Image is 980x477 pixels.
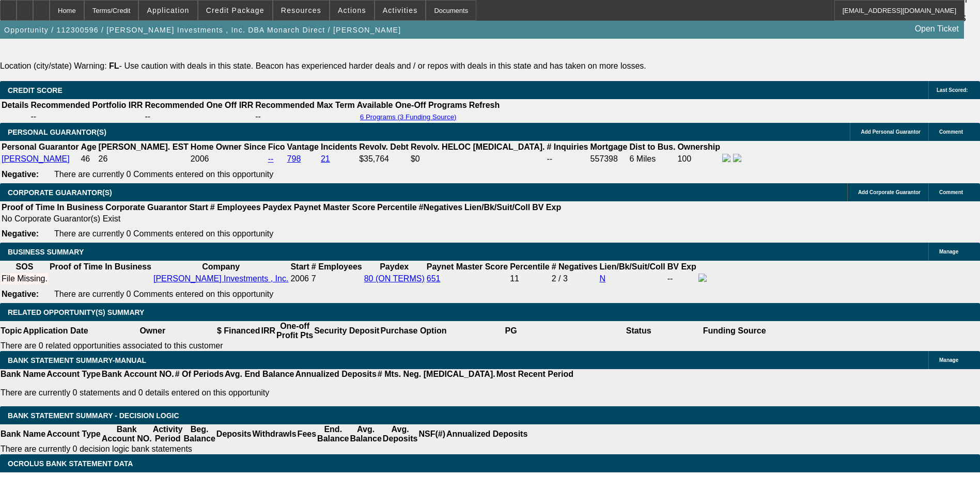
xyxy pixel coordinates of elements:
span: 7 [312,274,316,283]
span: Activities [383,6,418,14]
div: 11 [510,274,549,283]
th: Avg. Deposits [382,424,418,444]
th: Avg. Balance [349,424,382,444]
button: 6 Programs (3 Funding Source) [357,113,460,121]
b: Revolv. Debt [359,142,409,151]
td: -- [30,112,143,122]
b: # Employees [312,262,362,271]
b: Revolv. HELOC [MEDICAL_DATA]. [411,142,545,151]
td: 557398 [590,153,628,165]
span: Opportunity / 112300596 / [PERSON_NAME] Investments , Inc. DBA Monarch Direct / [PERSON_NAME] [4,26,401,34]
th: Account Type [46,424,101,444]
b: # Negatives [552,262,598,271]
img: facebook-icon.png [698,274,707,282]
b: Dist to Bus. [630,142,676,151]
th: $ Financed [216,321,261,341]
a: -- [268,154,274,163]
th: Beg. Balance [183,424,215,444]
b: Home Owner Since [191,142,266,151]
span: There are currently 0 Comments entered on this opportunity [54,229,273,238]
td: No Corporate Guarantor(s) Exist [1,214,566,224]
td: 100 [677,153,721,165]
b: BV Exp [532,203,561,212]
th: Recommended Portfolio IRR [30,100,143,110]
th: # Mts. Neg. [MEDICAL_DATA]. [377,369,496,379]
td: -- [546,153,588,165]
a: 21 [321,154,330,163]
b: [PERSON_NAME]. EST [99,142,189,151]
span: Manage [939,249,958,255]
td: 6 Miles [629,153,676,165]
img: linkedin-icon.png [733,154,741,162]
th: PG [447,321,574,341]
th: Annualized Deposits [446,424,528,444]
th: Funding Source [703,321,767,341]
b: Start [290,262,309,271]
span: PERSONAL GUARANTOR(S) [8,128,106,136]
b: Fico [268,142,285,151]
th: Status [575,321,703,341]
b: Start [189,203,208,212]
b: Paydex [263,203,292,212]
b: Negative: [2,229,39,238]
b: Vantage [287,142,319,151]
span: Bank Statement Summary - Decision Logic [8,411,179,420]
th: Proof of Time In Business [49,262,152,272]
span: Comment [939,129,963,135]
th: Bank Account NO. [101,369,175,379]
b: Company [202,262,240,271]
th: Fees [297,424,317,444]
td: $35,764 [359,153,409,165]
b: Percentile [377,203,416,212]
span: Add Personal Guarantor [861,129,921,135]
span: Actions [338,6,366,14]
th: # Of Periods [175,369,224,379]
th: Recommended Max Term [255,100,355,110]
th: Bank Account NO. [101,424,152,444]
span: There are currently 0 Comments entered on this opportunity [54,170,273,179]
span: Add Corporate Guarantor [858,189,921,195]
b: Corporate Guarantor [105,203,187,212]
label: - Use caution with deals in this state. Beacon has experienced harder deals and / or repos with d... [109,61,646,70]
span: Resources [281,6,321,14]
button: Resources [273,1,329,20]
td: -- [255,112,355,122]
b: Negative: [2,170,39,179]
div: 2 / 3 [552,274,598,283]
span: CREDIT SCORE [8,86,63,94]
b: Negative: [2,290,39,298]
span: 2006 [191,154,209,163]
a: 80 (ON TERMS) [364,274,425,283]
span: Comment [939,189,963,195]
a: 798 [287,154,301,163]
span: Manage [939,357,958,363]
td: 46 [80,153,97,165]
a: N [600,274,606,283]
th: SOS [1,262,48,272]
b: Percentile [510,262,549,271]
b: FL [109,61,119,70]
a: 651 [427,274,441,283]
img: facebook-icon.png [722,154,730,162]
b: Lien/Bk/Suit/Coll [600,262,665,271]
th: Deposits [216,424,252,444]
span: Last Scored: [937,87,968,93]
span: CORPORATE GUARANTOR(S) [8,188,112,197]
th: Most Recent Period [496,369,574,379]
th: Annualized Deposits [294,369,377,379]
td: -- [667,273,697,284]
span: Credit Package [206,6,265,14]
p: There are currently 0 statements and 0 details entered on this opportunity [1,388,573,397]
th: Proof of Time In Business [1,202,104,213]
th: Available One-Off Programs [356,100,468,110]
a: [PERSON_NAME] [2,154,70,163]
button: Application [139,1,197,20]
th: Application Date [22,321,88,341]
b: Paynet Master Score [294,203,375,212]
th: IRR [260,321,276,341]
th: Details [1,100,29,110]
th: Withdrawls [252,424,297,444]
button: Activities [375,1,426,20]
th: Security Deposit [314,321,380,341]
th: Account Type [46,369,101,379]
